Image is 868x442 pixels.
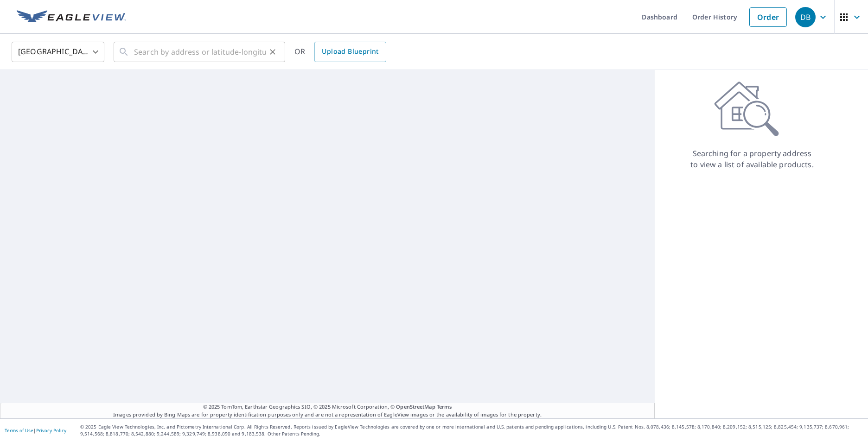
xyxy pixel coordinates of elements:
[134,39,266,65] input: Search by address or latitude-longitude
[314,42,386,62] a: Upload Blueprint
[294,42,386,62] div: OR
[322,46,378,57] span: Upload Blueprint
[690,148,814,170] p: Searching for a property address to view a list of available products.
[396,403,435,410] a: OpenStreetMap
[266,45,279,58] button: Clear
[749,7,787,27] a: Order
[5,427,33,434] a: Terms of Use
[795,7,816,27] div: DB
[17,10,126,24] img: EV Logo
[36,427,66,434] a: Privacy Policy
[437,403,452,410] a: Terms
[5,428,66,433] p: |
[12,39,104,65] div: [GEOGRAPHIC_DATA]
[80,423,863,437] p: © 2025 Eagle View Technologies, Inc. and Pictometry International Corp. All Rights Reserved. Repo...
[203,403,452,411] span: © 2025 TomTom, Earthstar Geographics SIO, © 2025 Microsoft Corporation, ©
